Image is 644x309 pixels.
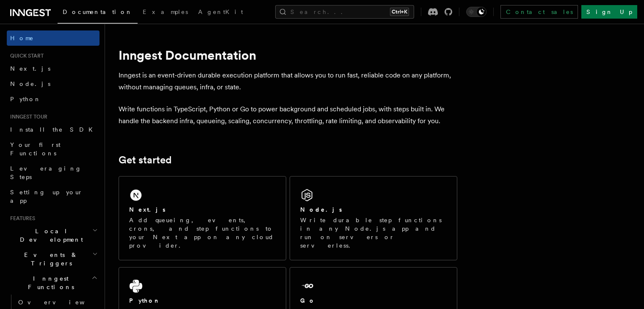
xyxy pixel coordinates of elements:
[300,296,315,305] h2: Go
[58,3,138,24] a: Documentation
[119,154,171,166] a: Get started
[275,5,414,19] button: Search...Ctrl+K
[129,296,160,305] h2: Python
[7,113,47,120] span: Inngest tour
[119,176,286,260] a: Next.jsAdd queueing, events, crons, and step functions to your Next app on any cloud provider.
[7,247,100,271] button: Events & Triggers
[300,216,447,250] p: Write durable step functions in any Node.js app and run on servers or serverless.
[500,5,578,19] a: Contact sales
[7,161,100,185] a: Leveraging Steps
[193,3,248,23] a: AgentKit
[300,205,342,214] h2: Node.js
[18,299,105,306] span: Overview
[7,61,100,76] a: Next.js
[7,30,100,46] a: Home
[10,80,50,87] span: Node.js
[390,8,409,16] kbd: Ctrl+K
[7,52,44,59] span: Quick start
[198,8,243,15] span: AgentKit
[119,69,457,93] p: Inngest is an event-driven durable execution platform that allows you to run fast, reliable code ...
[129,205,166,214] h2: Next.js
[7,271,100,295] button: Inngest Functions
[7,122,100,137] a: Install the SDK
[7,91,100,107] a: Python
[581,5,637,19] a: Sign Up
[7,227,92,244] span: Local Development
[7,185,100,208] a: Setting up your app
[7,215,35,222] span: Features
[143,8,188,15] span: Examples
[7,137,100,161] a: Your first Functions
[129,216,276,250] p: Add queueing, events, crons, and step functions to your Next app on any cloud provider.
[63,8,133,15] span: Documentation
[10,189,83,204] span: Setting up your app
[10,96,41,102] span: Python
[7,274,91,291] span: Inngest Functions
[119,47,457,63] h1: Inngest Documentation
[7,76,100,91] a: Node.js
[119,103,457,127] p: Write functions in TypeScript, Python or Go to power background and scheduled jobs, with steps bu...
[138,3,193,23] a: Examples
[10,141,61,157] span: Your first Functions
[7,251,92,268] span: Events & Triggers
[10,34,34,42] span: Home
[10,126,98,133] span: Install the SDK
[7,223,100,247] button: Local Development
[10,65,50,72] span: Next.js
[466,7,486,17] button: Toggle dark mode
[10,165,82,180] span: Leveraging Steps
[290,176,457,260] a: Node.jsWrite durable step functions in any Node.js app and run on servers or serverless.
